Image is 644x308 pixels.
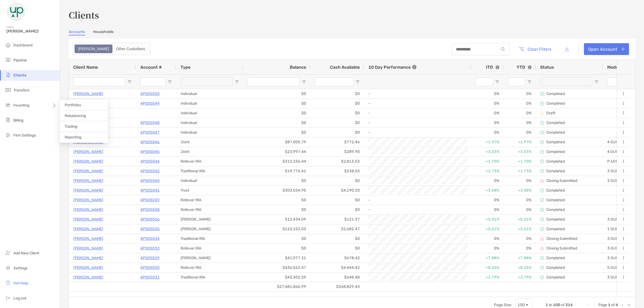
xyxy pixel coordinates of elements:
[5,72,11,78] img: clients icon
[310,99,364,108] div: $0
[176,215,243,224] div: [PERSON_NAME]
[5,42,11,48] img: dashboard icon
[176,195,243,205] div: Rollover IRA
[546,178,577,183] p: Closing Submitted
[73,139,103,145] a: [PERSON_NAME]
[176,253,243,263] div: [PERSON_NAME]
[243,89,310,98] div: $0
[73,100,103,107] a: [PERSON_NAME]
[243,99,310,108] div: $0
[73,264,103,271] p: [PERSON_NAME]
[540,256,544,260] img: complete icon
[243,205,310,214] div: $0
[140,245,160,252] a: 4PS05033
[504,89,536,98] div: 0%
[504,128,536,137] div: 0%
[73,148,103,155] p: [PERSON_NAME]
[471,234,504,243] div: 0%
[504,147,536,156] div: +3.03%
[140,65,162,70] span: Account #
[546,265,565,270] p: Completed
[594,80,599,84] button: Open Filter Menu
[546,149,565,154] p: Completed
[73,226,103,232] p: [PERSON_NAME]
[140,100,160,107] p: 4PS05049
[540,179,544,183] img: closing submitted icon
[73,110,103,116] a: [PERSON_NAME]
[243,166,310,176] div: $19,776.41
[356,80,360,84] button: Open Filter Menu
[140,168,160,174] p: 4PS05042
[176,176,243,185] div: Individual
[73,65,98,70] span: Client Name
[243,137,310,147] div: $87,005.79
[243,215,310,224] div: $12,434.09
[540,198,544,202] img: complete icon
[243,128,310,137] div: $0
[73,90,103,97] p: [PERSON_NAME]
[540,92,544,96] img: complete icon
[5,87,11,93] img: transfers icon
[176,263,243,272] div: Rollover IRA
[140,255,160,261] a: 4PS05029
[504,108,536,118] div: 0%
[93,30,114,35] a: Households
[181,65,191,70] span: Type
[73,255,103,261] p: [PERSON_NAME]
[248,78,300,86] input: Balance Filter Input
[368,109,467,118] div: -
[140,216,160,223] a: 4PS05036
[504,273,536,282] div: +3.79%
[176,166,243,176] div: Traditional IRA
[243,224,310,234] div: $123,153.03
[73,119,103,126] p: [PERSON_NAME]
[584,43,629,55] a: Open Account
[540,189,544,192] img: complete icon
[540,276,544,279] img: complete icon
[504,99,536,108] div: 0%
[140,129,160,136] p: 4PS05047
[310,273,364,282] div: $648.48
[69,30,85,35] a: Accounts
[471,157,504,166] div: +1.70%
[73,206,103,213] p: [PERSON_NAME]
[504,244,536,253] div: 0%
[471,166,504,176] div: +1.73%
[140,235,160,242] a: 4PS05034
[315,78,353,86] input: Cash Available Filter Input
[504,137,536,147] div: +1.97%
[546,91,565,96] p: Completed
[140,177,160,184] a: 4PS05040
[546,236,577,241] p: Closing Submitted
[140,197,160,203] a: 4PS05039
[504,157,536,166] div: +1.70%
[5,250,11,256] img: add_new_client icon
[368,196,467,204] div: -
[310,244,364,253] div: $0
[73,129,103,136] p: [PERSON_NAME]
[368,60,416,74] div: 10 Day Performance
[504,195,536,205] div: 0%
[310,205,364,214] div: $0
[540,218,544,221] img: complete icon
[73,216,103,223] p: [PERSON_NAME]
[243,118,310,127] div: $0
[546,159,565,164] p: Completed
[540,237,544,241] img: closing submitted icon
[546,188,565,193] p: Completed
[540,169,544,173] img: complete icon
[504,224,536,234] div: +5.61%
[13,43,32,47] span: Dashboard
[471,215,504,224] div: +5.01%
[73,274,103,281] a: [PERSON_NAME]
[140,264,160,271] p: 4PS05030
[540,160,544,163] img: complete icon
[176,118,243,127] div: Individual
[176,157,243,166] div: Rollover IRA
